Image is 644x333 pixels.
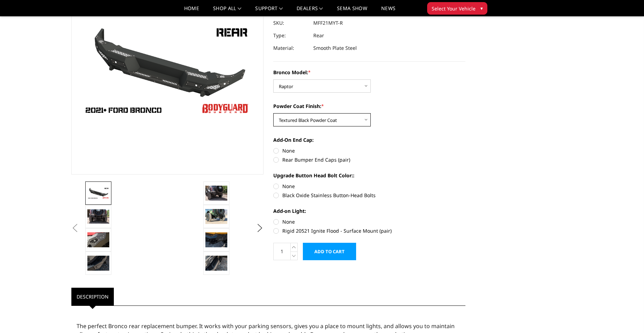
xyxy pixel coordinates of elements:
dd: Rear [313,29,324,42]
a: News [381,6,395,16]
span: Select Your Vehicle [432,5,476,12]
label: None [273,218,465,225]
label: None [273,147,465,154]
a: shop all [213,6,241,16]
a: Description [71,288,114,305]
label: None [273,183,465,190]
a: SEMA Show [337,6,367,16]
dt: SKU: [273,17,308,29]
input: Add to Cart [303,243,356,260]
a: Home [184,6,199,16]
img: Shown with optional bolt-on end caps [205,186,227,200]
button: Next [255,223,265,233]
dd: MFF21MYT-R [313,17,343,29]
label: Add-on Light: [273,207,465,215]
label: Upgrade Button Head Bolt Color:: [273,172,465,179]
label: Rigid 20521 Ignite Flood - Surface Mount (pair) [273,227,465,234]
a: Dealers [297,6,323,16]
button: Select Your Vehicle [427,2,487,15]
label: Bronco Model: [273,69,465,76]
dt: Material: [273,42,308,54]
img: Bronco Rear [205,232,227,247]
img: Bronco Rear [87,187,109,199]
label: Rear Bumper End Caps (pair) [273,156,465,163]
label: Black Oxide Stainless Button-Head Bolts [273,192,465,199]
img: Accepts 1 pair of Rigid Ignite Series LED lights [87,232,109,247]
span: ▾ [480,5,483,12]
iframe: Chat Widget [609,300,644,333]
dd: Smooth Plate Steel [313,42,357,54]
dt: Type: [273,29,308,42]
a: Support [255,6,283,16]
img: Bronco Rear [87,256,109,270]
label: Powder Coat Finish: [273,102,465,110]
img: Bronco Rear [205,256,227,270]
label: Add-On End Cap: [273,136,465,144]
img: Shown with optional bolt-on end caps [87,209,109,224]
img: Bronco Rear [205,209,227,224]
button: Previous [70,223,80,233]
